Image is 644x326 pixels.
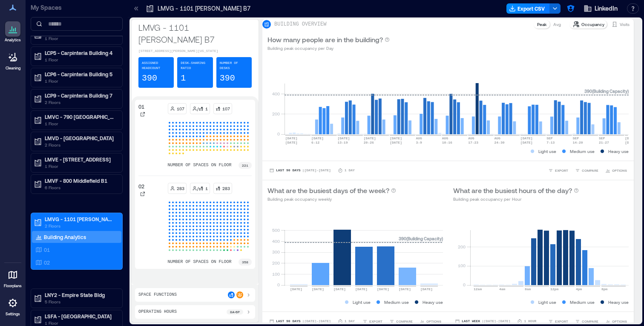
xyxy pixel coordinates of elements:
[277,282,280,287] tspan: 0
[426,319,441,324] span: OPTIONS
[399,287,411,291] text: [DATE]
[267,196,396,202] p: Building peak occupancy weekly
[168,259,232,265] p: number of spaces on floor
[612,168,627,173] span: OPTIONS
[553,21,561,28] p: Avg
[181,61,209,71] p: Desk-sharing ratio
[1,265,24,291] a: Floorplans
[45,141,116,148] p: 2 Floors
[345,319,355,324] p: 1 Day
[242,163,248,168] p: 221
[570,299,595,306] p: Medium use
[45,35,116,42] p: 1 Floor
[390,136,402,140] text: [DATE]
[625,141,637,144] text: [DATE]
[573,136,579,140] text: SEP
[608,148,629,155] p: Heavy use
[601,287,608,291] text: 8pm
[384,299,409,306] p: Medium use
[390,141,402,144] text: [DATE]
[45,99,116,106] p: 2 Floors
[285,136,298,140] text: [DATE]
[272,111,280,116] tspan: 200
[45,135,116,141] p: LMVD - [GEOGRAPHIC_DATA]
[494,141,505,144] text: 24-30
[337,141,348,144] text: 13-19
[355,287,368,291] text: [DATE]
[45,298,116,305] p: 5 Floors
[45,78,116,84] p: 1 Floor
[546,317,570,326] button: EXPORT
[550,287,558,291] text: 12pm
[45,216,116,222] p: LMVG - 1101 [PERSON_NAME] B7
[6,66,20,71] p: Cleaning
[546,136,553,140] text: SEP
[311,136,324,140] text: [DATE]
[453,317,512,326] button: Last Week |[DATE]-[DATE]
[420,287,433,291] text: [DATE]
[499,287,506,291] text: 4am
[573,166,600,175] button: COMPARE
[45,177,116,184] p: LMVF - 800 Middlefield B1
[620,21,630,28] p: Visits
[555,319,568,324] span: EXPORT
[582,168,598,173] span: COMPARE
[538,299,556,306] p: Light use
[599,141,609,144] text: 21-27
[45,163,116,170] p: 1 Floor
[285,141,298,144] text: [DATE]
[267,45,390,52] p: Building peak occupancy per Day
[158,4,250,13] p: LMVG - 1101 [PERSON_NAME] B7
[45,184,116,191] p: 6 Floors
[364,141,374,144] text: 20-26
[5,38,21,43] p: Analytics
[45,291,116,298] p: LNY2 - Empire State Bldg
[453,196,579,202] p: Building peak occupancy per Hour
[177,185,184,192] p: 283
[267,317,333,326] button: Last 90 Days |[DATE]-[DATE]
[45,113,116,120] p: LMVC - 790 [GEOGRAPHIC_DATA] B2
[463,282,466,287] tspan: 0
[267,185,389,196] p: What are the busiest days of the week?
[582,319,598,324] span: COMPARE
[345,168,355,173] p: 1 Day
[205,185,208,192] p: 1
[546,141,555,144] text: 7-13
[520,136,533,140] text: [DATE]
[312,287,324,291] text: [DATE]
[608,299,629,306] p: Heavy use
[274,21,326,28] p: BUILDING OVERVIEW
[272,249,280,254] tspan: 300
[595,4,618,13] span: LinkedIn
[453,185,572,196] p: What are the busiest hours of the day?
[44,246,50,253] p: 01
[272,228,280,233] tspan: 500
[538,148,556,155] p: Light use
[423,299,443,306] p: Heavy use
[570,148,595,155] p: Medium use
[222,105,230,112] p: 107
[31,3,123,12] p: My Spaces
[45,92,116,99] p: LCP9 - Carpinteria Building 7
[361,317,384,326] button: EXPORT
[458,263,466,268] tspan: 100
[45,49,116,56] p: LCP5 - Carpinteria Building 4
[138,309,177,315] p: Operating Hours
[220,72,235,84] p: 390
[267,166,333,175] button: Last 90 Days |[DATE]-[DATE]
[388,317,414,326] button: COMPARE
[442,136,448,140] text: AUG
[272,91,280,96] tspan: 400
[138,183,144,190] p: 02
[369,319,382,324] span: EXPORT
[2,47,23,73] a: Cleaning
[138,103,144,110] p: 01
[45,222,116,229] p: 2 Floors
[197,105,198,112] p: /
[168,162,232,169] p: number of spaces on floor
[525,287,531,291] text: 8am
[45,313,116,320] p: LSFA - [GEOGRAPHIC_DATA]
[138,49,252,54] p: [STREET_ADDRESS][PERSON_NAME][US_STATE]
[45,56,116,63] p: 1 Floor
[625,136,637,140] text: [DATE]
